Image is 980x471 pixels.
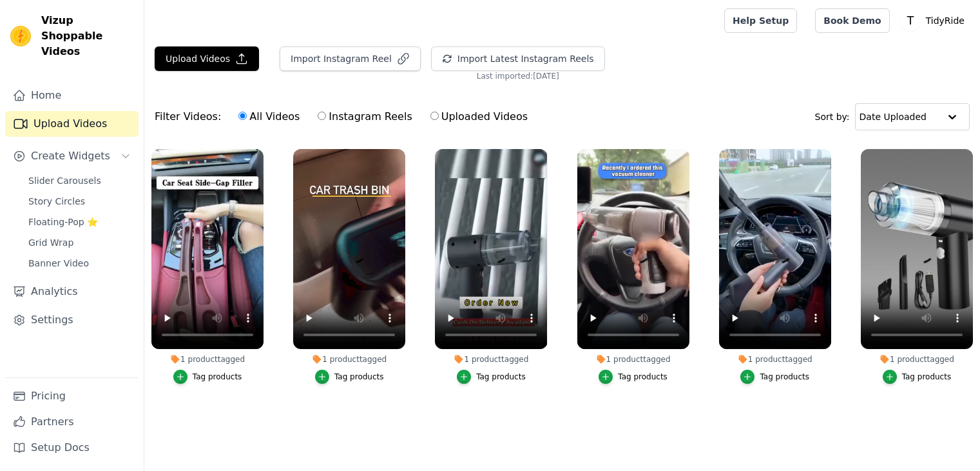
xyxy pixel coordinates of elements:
a: Help Setup [724,8,797,33]
a: Banner Video [21,254,139,272]
button: Import Instagram Reel [280,46,421,71]
a: Analytics [5,279,139,305]
button: Tag products [883,370,952,384]
a: Partners [5,409,139,435]
span: Create Widgets [31,148,110,164]
button: Tag products [599,370,668,384]
div: Sort by: [815,103,970,130]
a: Grid Wrap [21,234,139,252]
a: Slider Carousels [21,172,139,190]
div: 1 product tagged [435,354,547,365]
a: Story Circles [21,192,139,210]
div: 1 product tagged [151,354,264,365]
a: Floating-Pop ⭐ [21,213,139,231]
div: Tag products [760,372,809,382]
span: Slider Carousels [28,174,101,187]
input: Instagram Reels [318,112,326,120]
button: Tag products [457,370,526,384]
button: Create Widgets [5,143,139,169]
div: Tag products [902,372,952,382]
button: Tag products [173,370,242,384]
span: Story Circles [28,195,85,208]
button: Tag products [740,370,809,384]
input: All Videos [238,112,247,120]
div: Tag products [476,372,526,382]
label: All Videos [238,108,300,125]
a: Book Demo [815,8,889,33]
label: Instagram Reels [317,108,412,125]
div: Tag products [618,372,668,382]
button: Import Latest Instagram Reels [431,46,605,71]
span: Grid Wrap [28,236,73,249]
img: Vizup [10,26,31,46]
div: Tag products [334,372,384,382]
input: Uploaded Videos [430,112,439,120]
p: TidyRide [921,9,970,32]
button: T TidyRide [900,9,970,32]
button: Upload Videos [155,46,259,71]
div: Tag products [193,372,242,382]
a: Upload Videos [5,111,139,137]
a: Pricing [5,383,139,409]
div: 1 product tagged [861,354,973,365]
button: Tag products [315,370,384,384]
a: Setup Docs [5,435,139,461]
div: 1 product tagged [293,354,405,365]
a: Settings [5,307,139,333]
a: Home [5,83,139,108]
span: Vizup Shoppable Videos [41,13,133,59]
div: Filter Videos: [155,102,535,132]
span: Banner Video [28,257,89,270]
div: 1 product tagged [577,354,689,365]
span: Last imported: [DATE] [477,71,559,81]
label: Uploaded Videos [430,108,528,125]
text: T [906,14,914,27]
span: Floating-Pop ⭐ [28,215,98,228]
div: 1 product tagged [719,354,831,365]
